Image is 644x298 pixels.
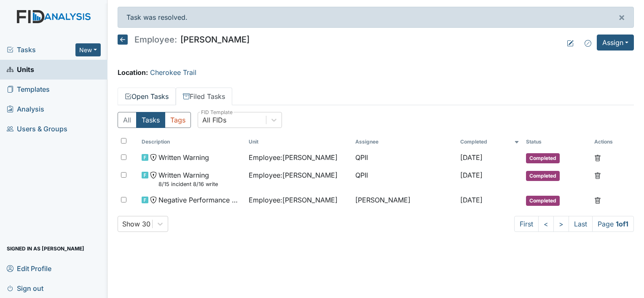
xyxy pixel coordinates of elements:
div: Filed Tasks [118,112,634,232]
span: Users & Groups [7,122,67,136]
a: < [538,216,554,232]
div: Type filter [118,112,191,128]
th: Toggle SortBy [245,135,352,149]
div: Task was resolved. [118,7,634,28]
span: Employee : [PERSON_NAME] [249,152,338,162]
td: QPII [352,167,457,192]
button: Tasks [136,112,165,128]
a: Filed Tasks [176,88,232,105]
span: Analysis [7,103,44,116]
span: Negative Performance Review [158,195,242,205]
span: × [618,11,625,23]
span: Edit Profile [7,262,51,275]
span: Completed [526,171,560,181]
span: Employee : [PERSON_NAME] [249,170,338,180]
td: [PERSON_NAME] [352,192,457,209]
span: [DATE] [460,153,483,162]
span: Employee : [PERSON_NAME] [249,195,338,205]
a: Cherokee Trail [150,68,196,77]
strong: 1 of 1 [616,220,628,228]
input: Toggle All Rows Selected [121,138,126,144]
span: Sign out [7,282,43,295]
div: Show 30 [122,219,150,229]
td: QPII [352,149,457,167]
button: All [118,112,137,128]
span: Templates [7,83,50,96]
th: Assignee [352,135,457,149]
th: Toggle SortBy [457,135,523,149]
button: Assign [597,35,634,51]
h5: [PERSON_NAME] [118,35,250,45]
a: Tasks [7,45,75,55]
th: Toggle SortBy [138,135,245,149]
nav: task-pagination [514,216,634,232]
th: Toggle SortBy [523,135,591,149]
small: 8/15 incident 8/16 write [158,180,218,188]
span: [DATE] [460,171,483,179]
span: Written Warning 8/15 incident 8/16 write [158,170,218,188]
a: Open Tasks [118,88,176,105]
a: > [553,216,569,232]
span: Employee: [134,35,177,44]
div: All FIDs [202,115,226,125]
span: Completed [526,196,560,206]
span: Units [7,63,34,76]
strong: Location: [118,68,148,77]
a: Delete [594,195,601,205]
span: Signed in as [PERSON_NAME] [7,242,84,255]
span: [DATE] [460,196,483,204]
a: Delete [594,152,601,162]
a: Last [569,216,593,232]
button: Tags [165,112,191,128]
button: New [75,43,101,56]
a: Delete [594,170,601,180]
a: First [514,216,539,232]
th: Actions [591,135,633,149]
span: Completed [526,153,560,163]
button: × [610,7,633,27]
span: Written Warning [158,152,209,162]
span: Page [592,216,634,232]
